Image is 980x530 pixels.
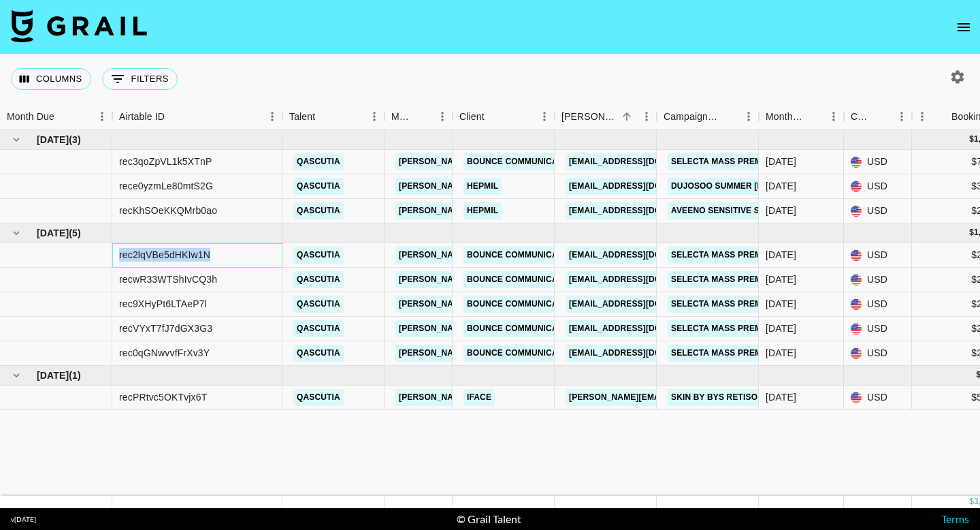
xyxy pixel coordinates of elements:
[7,366,26,385] button: hide children
[395,296,687,313] a: [PERSON_NAME][EMAIL_ADDRESS][PERSON_NAME][DOMAIN_NAME]
[395,271,687,288] a: [PERSON_NAME][EMAIL_ADDRESS][PERSON_NAME][DOMAIN_NAME]
[719,107,738,126] button: Sort
[463,345,586,362] a: Bounce Communications
[617,107,636,126] button: Sort
[293,296,344,313] a: qascutia
[119,272,217,286] div: recwR33WTShIvCQ3h
[54,107,73,126] button: Sort
[395,178,687,195] a: [PERSON_NAME][EMAIL_ADDRESS][PERSON_NAME][DOMAIN_NAME]
[844,292,912,317] div: USD
[457,512,521,526] div: © Grail Talent
[119,297,207,311] div: rec9XHyPt6LTAeP7l
[315,107,334,126] button: Sort
[11,515,36,524] div: v [DATE]
[766,390,796,404] div: Aug '25
[566,345,718,362] a: [EMAIL_ADDRESS][DOMAIN_NAME]
[364,106,385,127] button: Menu
[759,104,844,130] div: Month Due
[385,104,453,130] div: Manager
[395,153,687,170] a: [PERSON_NAME][EMAIL_ADDRESS][PERSON_NAME][DOMAIN_NAME]
[453,104,555,130] div: Client
[92,106,112,127] button: Menu
[119,155,212,168] div: rec3qoZpVL1k5XTnP
[668,389,821,406] a: Skin by BYS Retisome Campaign
[293,271,344,288] a: qascutia
[485,107,504,126] button: Sort
[119,104,165,130] div: Airtable ID
[7,223,26,243] button: hide children
[7,130,26,149] button: hide children
[941,512,969,525] a: Terms
[969,134,974,145] div: $
[395,202,687,219] a: [PERSON_NAME][EMAIL_ADDRESS][PERSON_NAME][DOMAIN_NAME]
[668,320,781,337] a: Selecta Mass Premium
[844,199,912,223] div: USD
[432,106,453,127] button: Menu
[119,322,212,335] div: recVYxT7fJ7dGX3G3
[459,104,485,130] div: Client
[463,389,495,406] a: iFace
[969,227,974,238] div: $
[766,272,796,286] div: Jul '25
[766,155,796,168] div: May '25
[555,104,657,130] div: Booker
[664,104,719,130] div: Campaign (Type)
[463,202,502,219] a: Hepmil
[37,369,69,382] span: [DATE]
[463,153,586,170] a: Bounce Communications
[872,107,892,126] button: Sort
[102,68,178,90] button: Show filters
[823,106,844,127] button: Menu
[668,153,781,170] a: Selecta Mass Premium
[391,104,413,130] div: Manager
[844,386,912,410] div: USD
[293,178,344,195] a: qascutia
[11,10,147,42] img: Grail Talent
[844,104,912,130] div: Currency
[932,107,951,126] button: Sort
[112,104,282,130] div: Airtable ID
[668,271,781,288] a: Selecta Mass Premium
[851,104,872,130] div: Currency
[463,271,586,288] a: Bounce Communications
[844,243,912,268] div: USD
[636,106,657,127] button: Menu
[892,106,912,127] button: Menu
[293,345,344,362] a: qascutia
[804,107,823,126] button: Sort
[293,389,344,406] a: qascutia
[566,247,718,264] a: [EMAIL_ADDRESS][DOMAIN_NAME]
[668,247,781,264] a: Selecta Mass Premium
[766,346,796,360] div: Jul '25
[766,248,796,262] div: Jul '25
[566,202,718,219] a: [EMAIL_ADDRESS][DOMAIN_NAME]
[262,106,282,127] button: Menu
[668,202,973,219] a: Aveeno Sensitive Skin Stories Campaign #SensitiveWontStopUs
[463,247,586,264] a: Bounce Communications
[289,104,315,130] div: Talent
[37,133,69,146] span: [DATE]
[463,296,586,313] a: Bounce Communications
[165,107,184,126] button: Sort
[463,178,502,195] a: Hepmil
[561,104,617,130] div: [PERSON_NAME]
[844,268,912,292] div: USD
[738,106,759,127] button: Menu
[119,346,210,360] div: rec0qGNwvvfFrXv3Y
[657,104,759,130] div: Campaign (Type)
[293,247,344,264] a: qascutia
[844,341,912,366] div: USD
[566,389,787,406] a: [PERSON_NAME][EMAIL_ADDRESS][DOMAIN_NAME]
[566,153,718,170] a: [EMAIL_ADDRESS][DOMAIN_NAME]
[766,104,804,130] div: Month Due
[766,322,796,335] div: Jul '25
[282,104,385,130] div: Talent
[119,204,217,217] div: recKhSOeKKQMrb0ao
[69,133,81,146] span: ( 3 )
[463,320,586,337] a: Bounce Communications
[69,369,81,382] span: ( 1 )
[119,390,207,404] div: recPRtvc5OKTvjx6T
[119,248,210,262] div: rec2lqVBe5dHKIw1N
[844,150,912,174] div: USD
[293,320,344,337] a: qascutia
